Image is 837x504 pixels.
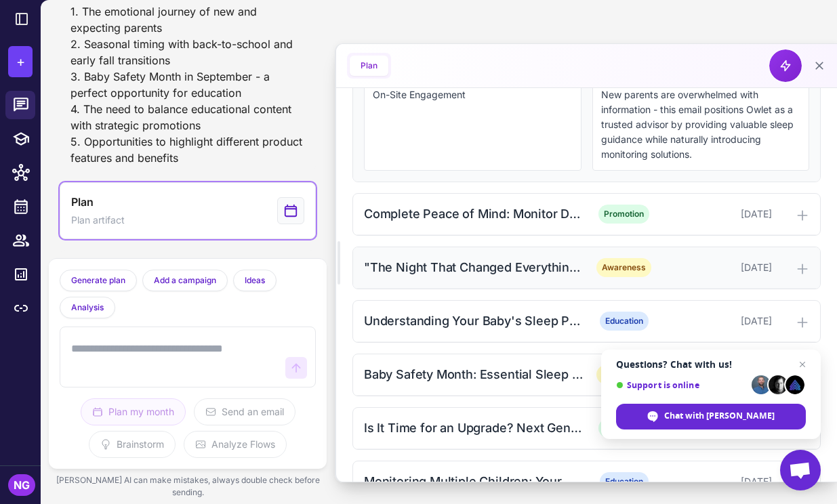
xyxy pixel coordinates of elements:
div: Complete Peace of Mind: Monitor Duo Special Offer [364,205,584,223]
span: Ideas [245,274,265,287]
span: Support is online [616,380,747,390]
span: Plan [71,194,93,210]
div: [PERSON_NAME] AI can make mistakes, always double check before sending. [49,469,327,504]
span: Awareness [596,258,651,277]
button: View generated Plan [60,182,316,239]
div: Baby Safety Month: Essential Sleep Environment Checklist [364,365,584,383]
button: Brainstorm [89,431,176,458]
span: Plan artifact [71,213,125,228]
div: [DATE] [664,207,771,222]
div: NG [8,474,35,496]
button: Plan [350,56,388,76]
span: Add a campaign [154,274,216,287]
button: Analyze Flows [184,431,287,458]
p: New parents are overwhelmed with information - this email positions Owlet as a trusted advisor by... [601,87,801,162]
button: Plan my month [81,398,186,425]
button: Add a campaign [142,270,228,291]
p: On-Site Engagement [373,87,573,102]
div: "The Night That Changed Everything" - Real Parent Stories [364,258,584,276]
div: [DATE] [664,260,771,275]
span: Questions? Chat with us! [616,359,806,370]
a: Open chat [780,450,821,490]
button: Send an email [194,398,295,425]
span: Chat with [PERSON_NAME] [664,410,775,422]
span: Generate plan [71,274,125,287]
span: Education [600,312,649,331]
span: Chat with [PERSON_NAME] [616,404,806,429]
div: [DATE] [664,474,771,489]
button: Generate plan [60,270,137,291]
span: + [16,51,25,72]
span: Awareness [596,365,651,384]
span: Education [600,472,649,491]
span: Promotion [598,419,649,438]
div: [DATE] [664,314,771,329]
button: Analysis [60,297,115,318]
button: + [8,46,33,77]
span: Promotion [598,205,649,224]
div: Is It Time for an Upgrade? Next Generation Monitoring [364,419,584,437]
div: Understanding Your Baby's Sleep Patterns [364,312,584,330]
button: Ideas [233,270,277,291]
div: Monitoring Multiple Children: Your Questions Answered [364,472,584,490]
span: Analysis [71,301,104,314]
